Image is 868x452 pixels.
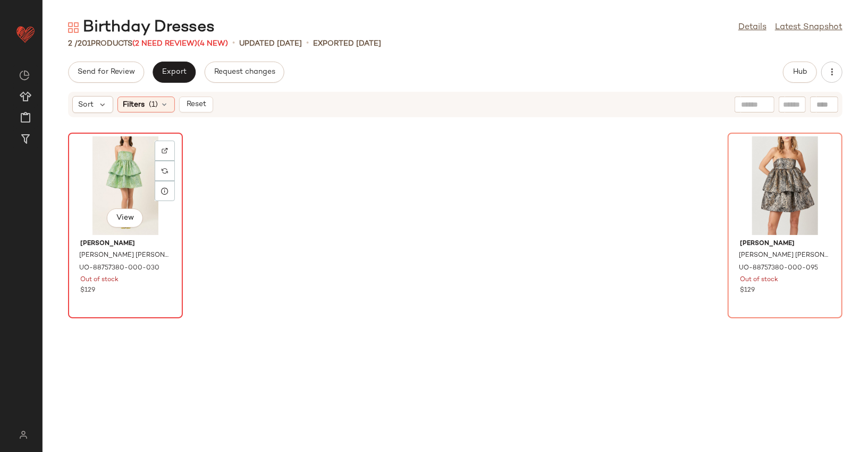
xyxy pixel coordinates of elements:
img: svg%3e [19,70,30,81]
a: Details [738,21,766,34]
span: Request changes [214,68,275,76]
p: Exported [DATE] [313,38,381,49]
img: 88757380_030_m [72,136,179,235]
span: [PERSON_NAME] [PERSON_NAME] Strapless Ruffle Mini Dress in Gold/Black at Urban Outfitters [739,251,829,260]
span: $129 [80,286,95,295]
span: • [306,37,309,50]
button: Hub [783,62,817,83]
span: [PERSON_NAME] [PERSON_NAME] Strapless Ruffle Mini Dress in Green at Urban Outfitters [79,251,170,260]
span: 201 [78,40,91,48]
span: 2 / [68,40,78,48]
span: Send for Review [77,68,135,76]
span: Filters [123,99,145,110]
button: View [107,208,143,228]
span: UO-88757380-000-095 [739,264,818,273]
button: Reset [179,97,213,112]
span: • [232,37,235,50]
span: (1) [149,99,158,110]
span: Out of stock [80,275,119,285]
span: Hub [793,68,807,76]
span: (2 Need Review) [132,40,197,48]
button: Send for Review [68,62,144,83]
img: svg%3e [68,22,79,33]
button: Request changes [205,62,284,83]
img: heart_red.DM2ytmEG.svg [15,23,36,45]
img: svg%3e [13,431,33,439]
span: [PERSON_NAME] [740,239,830,249]
div: Birthday Dresses [68,17,215,38]
img: svg%3e [162,168,168,174]
span: $129 [740,286,755,295]
p: updated [DATE] [239,38,302,49]
img: svg%3e [162,147,168,154]
span: View [116,214,134,222]
span: Sort [78,99,94,110]
span: Out of stock [740,275,778,285]
span: (4 New) [197,40,228,48]
img: 88757380_095_m [731,136,839,235]
a: Latest Snapshot [775,21,842,34]
span: [PERSON_NAME] [80,239,171,249]
span: UO-88757380-000-030 [79,264,159,273]
div: Products [68,38,228,49]
span: Reset [186,100,206,109]
span: Export [162,68,187,76]
button: Export [153,62,196,83]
